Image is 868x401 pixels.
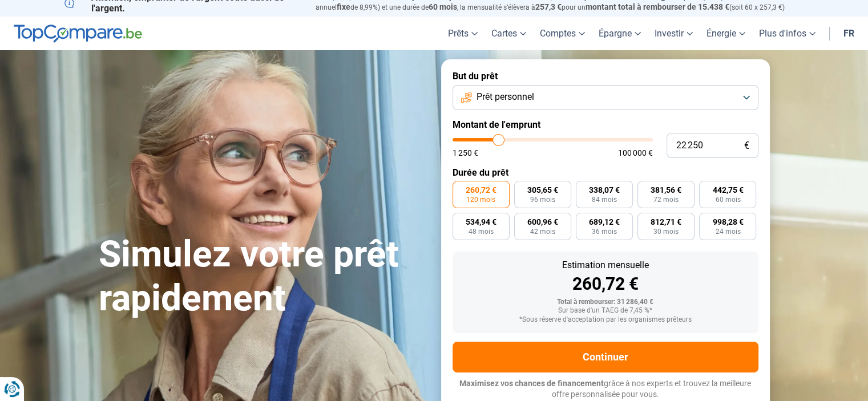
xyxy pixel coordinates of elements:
[653,196,679,203] span: 72 mois
[485,17,533,50] a: Cartes
[530,196,555,203] span: 96 mois
[712,186,743,194] span: 442,75 €
[462,276,749,293] div: 260,72 €
[586,2,729,11] span: montant total à rembourser de 15.438 €
[653,228,679,235] span: 30 mois
[99,233,427,321] h1: Simulez votre prêt rapidement
[337,2,350,11] span: fixe
[477,91,534,103] span: Prêt personnel
[469,228,494,235] span: 48 mois
[651,186,681,194] span: 381,56 €
[589,186,620,194] span: 338,07 €
[462,298,749,306] div: Total à rembourser: 31 286,40 €
[715,228,740,235] span: 24 mois
[466,196,495,203] span: 120 mois
[453,149,478,157] span: 1 250 €
[453,71,758,82] label: But du prêt
[592,228,617,235] span: 36 mois
[618,149,653,157] span: 100 000 €
[752,17,822,50] a: Plus d'infos
[453,85,758,110] button: Prêt personnel
[700,17,752,50] a: Énergie
[530,228,555,235] span: 42 mois
[527,218,558,226] span: 600,96 €
[715,196,740,203] span: 60 mois
[453,342,758,372] button: Continuer
[14,25,142,43] img: TopCompare
[453,378,758,400] p: grâce à nos experts et trouvez la meilleure offre personnalisée pour vous.
[466,218,496,226] span: 534,94 €
[527,186,558,194] span: 305,65 €
[592,17,648,50] a: Épargne
[441,17,485,50] a: Prêts
[462,316,749,324] div: *Sous réserve d'acceptation par les organismes prêteurs
[462,261,749,270] div: Estimation mensuelle
[648,17,700,50] a: Investir
[453,119,758,130] label: Montant de l'emprunt
[462,307,749,315] div: Sur base d'un TAEG de 7,45 %*
[535,2,562,11] span: 257,3 €
[459,379,604,388] span: Maximisez vos chances de financement
[466,186,496,194] span: 260,72 €
[429,2,457,11] span: 60 mois
[651,218,681,226] span: 812,71 €
[712,218,743,226] span: 998,28 €
[592,196,617,203] span: 84 mois
[837,17,861,50] a: fr
[533,17,592,50] a: Comptes
[589,218,620,226] span: 689,12 €
[453,167,758,178] label: Durée du prêt
[744,141,749,151] span: €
